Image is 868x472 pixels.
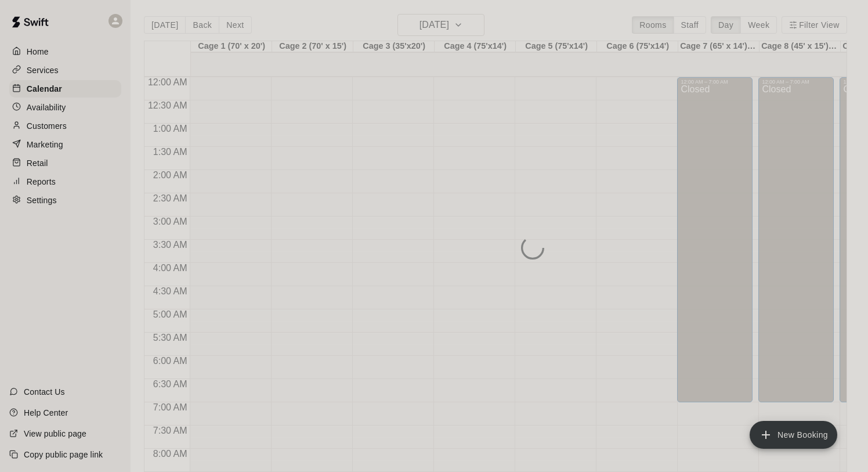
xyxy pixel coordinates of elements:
div: Closed [762,85,830,406]
span: 2:00 AM [150,170,190,180]
div: 12:00 AM – 7:00 AM [681,79,749,85]
a: Marketing [9,136,121,153]
span: 12:30 AM [145,100,190,110]
a: Customers [9,117,121,135]
div: Cage 1 (70' x 20') [191,41,272,52]
span: 12:00 AM [145,77,190,87]
a: Settings [9,192,121,209]
span: 2:30 AM [150,193,190,203]
p: Home [27,46,49,57]
span: 8:00 AM [150,449,190,459]
p: Contact Us [24,386,65,398]
span: 3:00 AM [150,217,190,226]
span: 4:00 AM [150,263,190,273]
p: Reports [27,176,56,188]
div: Cage 2 (70' x 15') [272,41,353,52]
p: Calendar [27,83,62,95]
p: Help Center [24,407,68,419]
a: Reports [9,173,121,190]
a: Services [9,62,121,79]
div: Cage 5 (75'x14') [516,41,597,52]
span: 5:00 AM [150,309,190,319]
button: add [750,421,837,449]
span: 6:00 AM [150,356,190,366]
div: Cage 4 (75'x14') [435,41,516,52]
span: 1:30 AM [150,147,190,157]
span: 3:30 AM [150,240,190,250]
a: Availability [9,99,121,116]
span: 7:30 AM [150,426,190,435]
span: 7:00 AM [150,402,190,412]
span: 1:00 AM [150,124,190,134]
div: Cage 7 (65' x 14') @ Mashlab Leander [678,41,759,52]
div: 12:00 AM – 7:00 AM: Closed [758,77,834,402]
a: Calendar [9,80,121,98]
div: Cage 6 (75'x14') [597,41,678,52]
p: Marketing [27,139,63,150]
div: Closed [681,85,749,406]
p: Services [27,64,59,76]
p: Copy public page link [24,449,103,460]
p: Settings [27,194,57,206]
p: Retail [27,157,48,169]
span: 5:30 AM [150,333,190,343]
p: Customers [27,120,67,132]
div: Cage 8 (45' x 15') @ Mashlab Leander [759,41,841,52]
a: Retail [9,154,121,172]
p: Availability [27,102,66,113]
div: 12:00 AM – 7:00 AM: Closed [677,77,753,402]
p: View public page [24,428,86,439]
a: Home [9,43,121,60]
span: 6:30 AM [150,379,190,389]
span: 4:30 AM [150,286,190,296]
div: Cage 3 (35'x20') [353,41,435,52]
div: 12:00 AM – 7:00 AM [762,79,830,85]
